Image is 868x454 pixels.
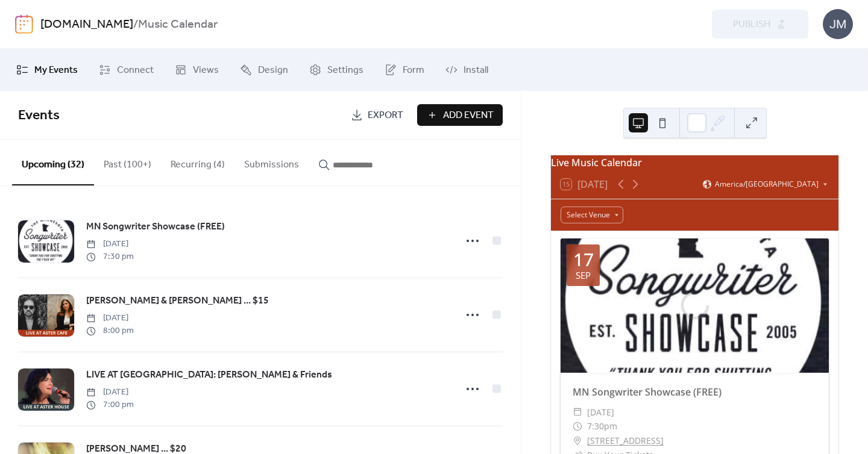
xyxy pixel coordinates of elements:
span: Export [368,108,403,123]
span: LIVE AT [GEOGRAPHIC_DATA]: [PERSON_NAME] & Friends [86,368,332,382]
span: Install [464,63,488,78]
span: 7:00 pm [86,399,134,411]
a: MN Songwriter Showcase (FREE) [573,385,722,399]
span: 7:30pm [587,419,617,434]
span: [DATE] [86,312,134,325]
div: ​ [573,405,582,420]
img: logo [15,14,33,34]
div: ​ [573,419,582,434]
a: LIVE AT [GEOGRAPHIC_DATA]: [PERSON_NAME] & Friends [86,367,332,383]
div: JM [823,9,853,39]
span: [PERSON_NAME] & [PERSON_NAME] ... $15 [86,294,269,308]
a: Connect [90,54,163,86]
div: Live Music Calendar [551,155,838,170]
span: [DATE] [86,238,134,250]
span: Settings [327,63,363,78]
button: Add Event [417,104,503,126]
span: Design [258,63,288,78]
b: / [133,13,138,36]
button: Upcoming (32) [12,140,94,185]
span: Events [18,102,60,129]
div: Sep [576,271,591,280]
div: 17 [573,250,594,269]
span: My Events [34,63,78,78]
span: America/[GEOGRAPHIC_DATA] [715,181,819,188]
b: Music Calendar [138,13,218,36]
a: MN Songwriter Showcase (FREE) [86,219,225,235]
span: Connect [117,63,154,78]
a: Form [376,54,433,86]
a: Settings [300,54,373,86]
span: Form [403,63,424,78]
a: Design [231,54,297,86]
a: Views [166,54,228,86]
span: [DATE] [587,405,614,420]
a: [DOMAIN_NAME] [40,13,133,36]
span: MN Songwriter Showcase (FREE) [86,220,225,234]
a: My Events [7,54,87,86]
a: [PERSON_NAME] & [PERSON_NAME] ... $15 [86,293,269,309]
a: Export [342,104,412,126]
span: [DATE] [86,386,134,399]
button: Past (100+) [94,140,161,184]
a: [STREET_ADDRESS] [587,434,664,448]
span: Add Event [443,108,494,123]
button: Submissions [234,140,309,184]
span: 8:00 pm [86,325,134,337]
button: Recurring (4) [161,140,234,184]
span: Views [193,63,219,78]
span: 7:30 pm [86,250,134,263]
a: Install [436,54,497,86]
div: ​ [573,434,582,448]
